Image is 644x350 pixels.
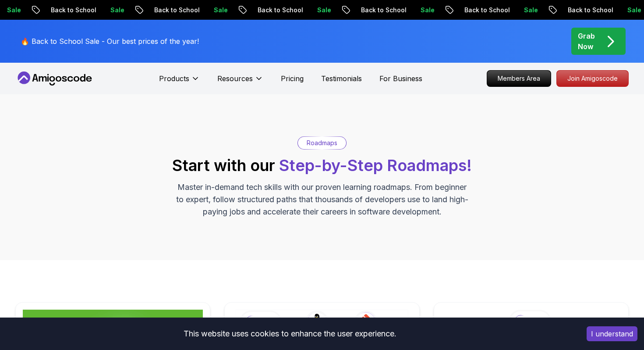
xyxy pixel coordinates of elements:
p: Products [159,73,189,84]
p: Back to School [561,6,620,14]
p: Back to School [457,6,517,14]
p: Sale [310,6,338,14]
p: Back to School [251,6,310,14]
a: For Business [379,73,422,84]
button: Products [159,73,200,91]
p: Master in-demand tech skills with our proven learning roadmaps. From beginner to expert, follow s... [175,181,469,218]
p: Grab Now [578,31,595,52]
p: Resources [217,73,253,84]
h2: Start with our [172,157,472,174]
span: Step-by-Step Roadmaps! [279,156,472,175]
a: Testimonials [321,73,362,84]
p: Sale [207,6,235,14]
a: Pricing [281,73,304,84]
a: Join Amigoscode [556,70,629,87]
p: Join Amigoscode [557,71,628,86]
p: Sale [517,6,545,14]
p: Roadmaps [307,139,337,147]
button: Resources [217,73,263,91]
p: Sale [414,6,442,14]
p: Back to School [354,6,414,14]
p: Back to School [44,6,103,14]
p: Sale [103,6,131,14]
p: 🔥 Back to School Sale - Our best prices of the year! [21,36,199,46]
button: Accept cookies [587,326,637,341]
p: Members Area [487,71,551,86]
p: Back to School [147,6,207,14]
a: Members Area [487,70,551,87]
div: This website uses cookies to enhance the user experience. [7,324,573,343]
